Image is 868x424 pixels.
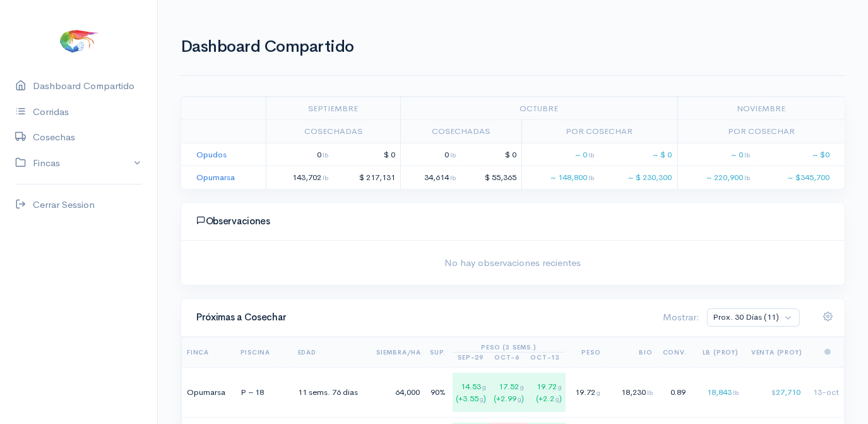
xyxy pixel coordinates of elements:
[400,143,461,166] td: 0
[480,395,484,403] span: g
[751,348,802,356] span: Venta (Proy)
[703,348,739,356] span: Lb (Proy)
[323,150,328,159] span: lb
[600,166,677,189] td: ~ $ 230,300
[663,348,687,356] span: Conv.
[266,120,400,143] td: Cosechadas
[196,312,648,323] h4: Próximas a Cosechar
[196,172,235,183] a: Opumarsa
[266,143,333,166] td: 0
[744,173,750,182] span: lb
[521,143,599,166] td: ~ 0
[581,348,600,356] span: Peso
[490,393,524,404] div: (+2.99 )
[181,38,845,56] h1: Dashboard Compartido
[298,348,316,356] span: Edad
[677,97,845,120] td: noviembre
[450,173,456,182] span: lb
[528,393,562,404] div: (+2.2 )
[494,353,520,362] div: oct-6
[746,386,802,399] div: 27,710
[461,143,521,166] td: $ 0
[266,166,333,189] td: 143,702
[660,386,687,399] div: 0.89
[677,143,755,166] td: ~ 0
[453,373,490,412] div: 14.53
[530,353,560,362] div: oct-13
[450,150,456,159] span: lb
[755,166,845,189] td: ~ $345,700
[597,388,601,397] span: g
[323,173,328,182] span: lb
[677,166,755,189] td: ~ 220,900
[521,120,677,143] td: Por Cosechar
[400,120,521,143] td: Cosechadas
[266,97,400,120] td: septiembre
[235,368,280,418] td: P – 18
[744,150,750,159] span: lb
[400,166,461,189] td: 34,614
[639,348,653,356] span: Bio
[196,215,829,227] h4: Observaciones
[431,348,446,356] span: Sup.
[182,337,235,368] th: Finca
[298,387,330,397] span: 11 sems.
[428,386,446,399] div: 90%
[490,373,528,412] div: 17.52
[458,353,484,362] div: sep-29
[235,337,280,368] th: Piscina
[600,143,677,166] td: ~ $ 0
[518,395,521,403] span: g
[182,368,235,418] td: Opumarsa
[556,395,559,403] span: g
[573,386,601,399] div: 19.72
[453,393,487,404] div: (+3.55 )
[677,120,845,143] td: Por Cosechar
[589,150,595,159] span: lb
[482,382,486,391] span: g
[755,143,845,166] td: ~ $0
[400,97,677,120] td: octubre
[733,388,739,397] span: lb
[371,386,421,399] div: 64,000
[461,166,521,189] td: $ 55,365
[333,143,400,166] td: $ 0
[813,387,839,397] span: 13-oct
[647,388,653,397] span: lb
[376,348,421,356] span: Siembra/Ha
[694,386,739,399] div: 18,843
[521,166,599,189] td: ~ 148,800
[558,382,562,391] span: g
[608,386,653,399] div: 18,230
[528,373,566,412] div: 19.72
[772,388,776,397] span: $
[332,387,358,397] span: 76 dias
[196,149,227,160] a: Opudos
[189,256,837,270] span: No hay observaciones recientes
[655,310,699,325] div: Mostrar:
[589,173,595,182] span: lb
[520,382,524,391] span: g
[453,342,566,353] div: Peso (3 sems.)
[333,166,400,189] td: $ 217,131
